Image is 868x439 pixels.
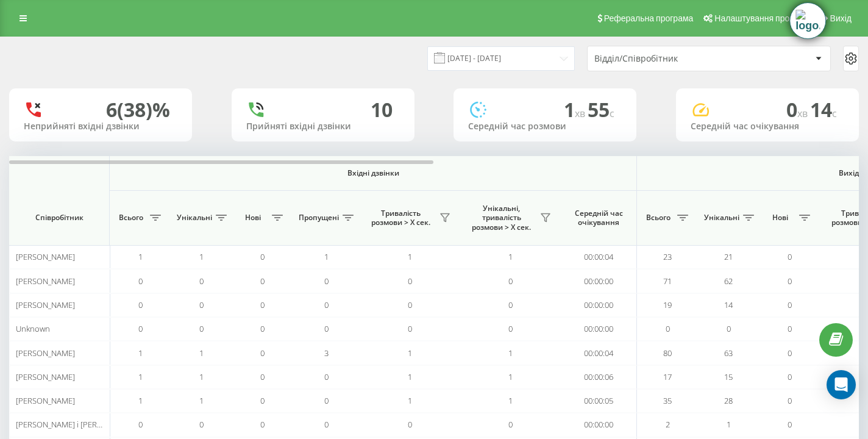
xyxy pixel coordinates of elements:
[324,371,329,382] span: 0
[561,293,637,317] td: 00:00:00
[16,323,50,334] span: Unknown
[24,121,177,132] div: Неприйняті вхідні дзвінки
[138,419,143,430] span: 0
[199,371,204,382] span: 1
[832,107,837,120] span: c
[788,395,792,406] span: 0
[575,107,588,120] span: хв
[260,348,265,359] span: 0
[765,213,795,223] span: Нові
[138,299,143,310] span: 0
[106,98,170,121] div: 6 (38)%
[20,213,99,223] span: Співробітник
[324,299,329,310] span: 0
[260,276,265,287] span: 0
[827,370,856,399] div: Open Intercom Messenger
[138,371,143,382] span: 1
[663,251,672,262] span: 23
[727,323,731,334] span: 0
[788,299,792,310] span: 0
[366,209,436,227] span: Тривалість розмови > Х сек.
[588,96,614,123] span: 55
[788,251,792,262] span: 0
[724,276,733,287] span: 62
[724,299,733,310] span: 14
[199,276,204,287] span: 0
[561,389,637,413] td: 00:00:05
[466,204,536,232] span: Унікальні, тривалість розмови > Х сек.
[260,251,265,262] span: 0
[643,213,674,223] span: Всього
[138,323,143,334] span: 0
[508,299,513,310] span: 0
[797,107,810,120] span: хв
[663,371,672,382] span: 17
[508,419,513,430] span: 0
[724,371,733,382] span: 15
[561,341,637,365] td: 00:00:04
[408,323,412,334] span: 0
[138,395,143,406] span: 1
[408,251,412,262] span: 1
[199,419,204,430] span: 0
[16,276,75,287] span: [PERSON_NAME]
[704,213,739,223] span: Унікальні
[324,395,329,406] span: 0
[299,213,339,223] span: Пропущені
[324,323,329,334] span: 0
[508,371,513,382] span: 1
[570,209,627,227] span: Середній час очікування
[324,419,329,430] span: 0
[561,317,637,341] td: 00:00:00
[788,348,792,359] span: 0
[408,371,412,382] span: 1
[727,419,731,430] span: 1
[138,348,143,359] span: 1
[724,348,733,359] span: 63
[724,395,733,406] span: 28
[561,269,637,293] td: 00:00:00
[260,323,265,334] span: 0
[564,96,588,123] span: 1
[508,251,513,262] span: 1
[714,13,809,23] span: Налаштування профілю
[16,395,75,406] span: [PERSON_NAME]
[16,251,75,262] span: [PERSON_NAME]
[561,365,637,389] td: 00:00:06
[666,323,670,334] span: 0
[324,251,329,262] span: 1
[610,107,614,120] span: c
[324,276,329,287] span: 0
[788,371,792,382] span: 0
[408,395,412,406] span: 1
[177,213,212,223] span: Унікальні
[199,323,204,334] span: 0
[138,276,143,287] span: 0
[408,419,412,430] span: 0
[260,395,265,406] span: 0
[691,121,844,132] div: Середній час очікування
[788,323,792,334] span: 0
[468,121,622,132] div: Середній час розмови
[260,299,265,310] span: 0
[594,54,740,64] div: Відділ/Співробітник
[810,96,837,123] span: 14
[508,395,513,406] span: 1
[666,419,670,430] span: 2
[561,245,637,269] td: 00:00:04
[408,348,412,359] span: 1
[199,395,204,406] span: 1
[663,299,672,310] span: 19
[408,299,412,310] span: 0
[238,213,268,223] span: Нові
[16,299,75,310] span: [PERSON_NAME]
[724,251,733,262] span: 21
[371,98,393,121] div: 10
[199,348,204,359] span: 1
[786,96,810,123] span: 0
[508,348,513,359] span: 1
[138,251,143,262] span: 1
[663,395,672,406] span: 35
[199,299,204,310] span: 0
[16,348,75,359] span: [PERSON_NAME]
